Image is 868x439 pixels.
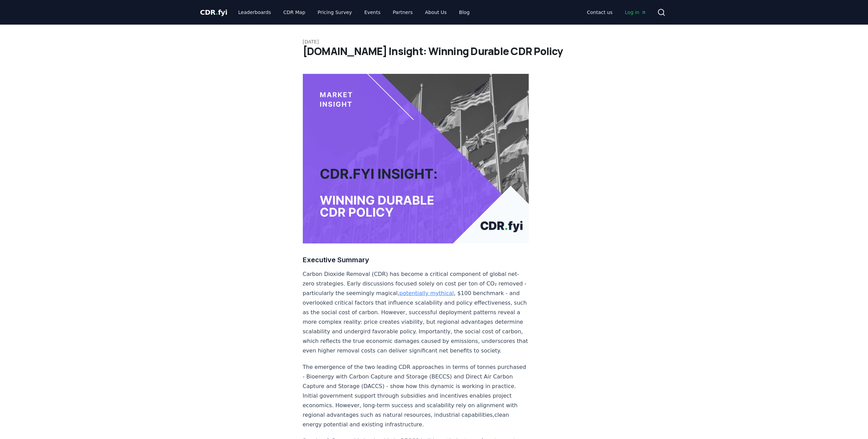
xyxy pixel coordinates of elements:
img: blog post image [303,74,529,243]
h3: Executive Summary [303,254,529,265]
a: About Us [419,6,452,18]
a: CDR Map [278,6,311,18]
a: CDR.fyi [200,8,228,17]
span: CDR fyi [200,8,228,16]
a: Log in [619,6,651,18]
span: Log in [625,9,646,16]
a: potentially mythical [399,290,454,296]
p: [DATE] [303,38,566,45]
a: Contact us [581,6,618,18]
a: Events [359,6,386,18]
nav: Main [233,6,475,18]
h1: [DOMAIN_NAME] Insight: Winning Durable CDR Policy [303,45,566,57]
span: . [216,8,218,16]
p: The emergence of the two leading CDR approaches in terms of tonnes purchased - Bioenergy with Car... [303,362,529,429]
nav: Main [581,6,651,18]
a: Pricing Survey [312,6,357,18]
a: Blog [454,6,475,18]
a: Partners [387,6,418,18]
p: Carbon Dioxide Removal (CDR) has become a critical component of global net-zero strategies. Early... [303,269,529,356]
a: Leaderboards [233,6,276,18]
